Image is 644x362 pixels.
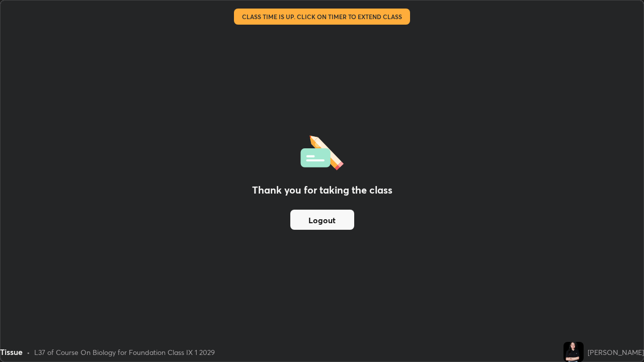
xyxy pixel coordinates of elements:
div: [PERSON_NAME] [588,347,644,357]
h2: Thank you for taking the class [252,183,392,198]
div: • [27,347,30,357]
img: offlineFeedback.1438e8b3.svg [300,132,344,170]
img: d9d8bfb0901b438ca4ed91f34abb5a86.jpg [563,342,584,362]
button: Logout [290,210,354,230]
div: L37 of Course On Biology for Foundation Class IX 1 2029 [34,347,215,357]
